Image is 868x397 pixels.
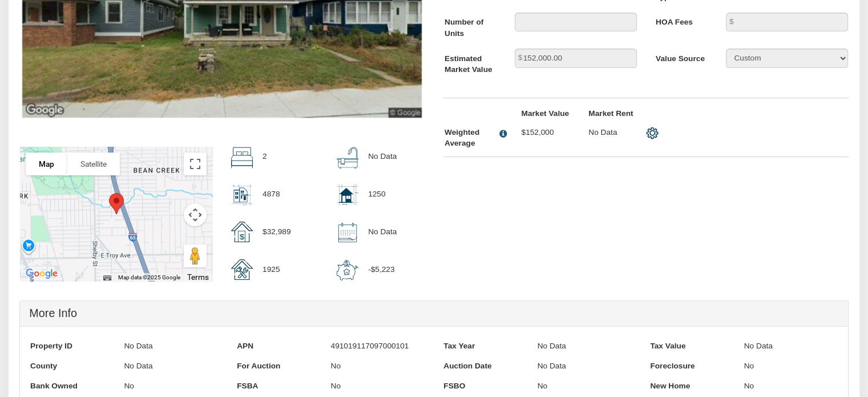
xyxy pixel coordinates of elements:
label: Property ID [21,336,124,356]
div: Weighted Average [445,127,495,149]
label: County [21,356,124,376]
img: beds.svg [231,147,253,169]
img: Google [23,266,60,281]
label: Tax Year [434,336,537,356]
p: No Data [124,356,202,376]
label: Market Value [512,108,579,119]
p: 1925 [263,259,280,279]
p: $32,989 [263,222,290,242]
p: No [744,356,754,376]
button: Show street map [26,153,67,175]
p: No Data [124,336,202,356]
span: Map data ©2025 Google [118,274,180,280]
div: Marker [104,189,128,219]
p: $152,000 [521,127,569,138]
p: 4878 [263,184,280,204]
p: No [124,376,134,396]
button: Keyboard shortcuts [103,273,111,281]
p: 2 [263,147,267,167]
p: No Data [368,147,397,167]
label: FSBO [434,376,537,396]
label: For Auction [227,356,330,376]
p: 1250 [368,184,385,204]
label: Value Source [646,49,716,64]
img: lot_size.svg [231,184,253,206]
label: Tax Value [641,336,744,356]
p: -$5,223 [368,259,394,279]
img: sold_date.svg [337,222,358,243]
img: down_payment.svg [337,259,358,281]
label: Bank Owned [21,376,124,396]
p: No Data [538,356,566,376]
label: Number of Units [435,13,505,39]
h4: More Info [29,307,838,320]
button: Map camera controls [184,203,207,226]
label: New Home [641,376,744,396]
a: Open this area in Google Maps (opens a new window) [23,266,60,281]
label: HOA Fees [646,13,716,28]
label: Market Rent [579,108,646,119]
img: home_size.svg [337,184,358,206]
p: 491019117097000101 [330,336,409,356]
img: year_built.svg [231,259,253,280]
p: No [330,356,340,376]
button: Show satellite imagery [67,153,120,175]
button: Drag Pegman onto the map to open Street View [184,244,207,267]
label: Auction Date [434,356,537,376]
a: Terms (opens in new tab) [187,272,209,282]
img: sold_price.svg [231,222,253,242]
label: FSBA [227,376,330,396]
label: Foreclosure [641,356,744,376]
p: No Data [744,336,822,356]
img: bath.svg [337,147,358,169]
p: No Data [588,127,636,138]
p: No Data [368,222,397,242]
button: Toggle fullscreen view [184,153,207,175]
p: No [330,376,340,396]
p: No [744,376,754,396]
p: No [538,376,547,396]
label: Estimated Market Value [435,49,505,75]
img: settings.png [646,127,659,139]
label: APN [227,336,330,356]
p: No Data [538,336,616,356]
